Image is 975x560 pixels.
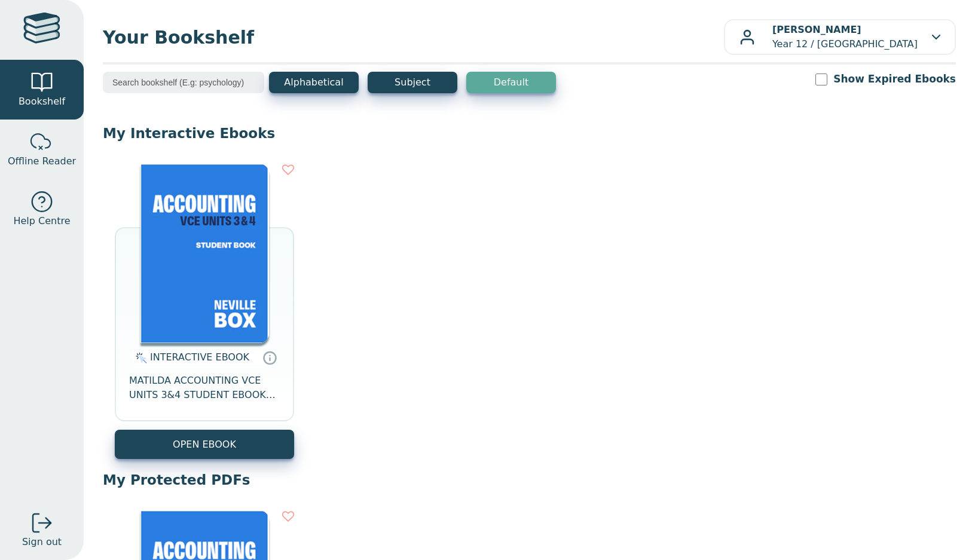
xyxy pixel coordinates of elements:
span: MATILDA ACCOUNTING VCE UNITS 3&4 STUDENT EBOOK 7E [129,374,280,402]
p: Year 12 / [GEOGRAPHIC_DATA] [772,23,918,51]
b: [PERSON_NAME] [772,24,861,35]
button: [PERSON_NAME]Year 12 / [GEOGRAPHIC_DATA] [724,19,956,55]
p: My Protected PDFs [103,471,956,489]
p: My Interactive Ebooks [103,124,956,142]
span: Sign out [22,535,62,549]
span: Offline Reader [8,154,76,169]
button: OPEN EBOOK [115,430,294,459]
span: Your Bookshelf [103,24,724,51]
span: Bookshelf [19,94,65,109]
span: INTERACTIVE EBOOK [150,351,249,363]
img: 445690b6-9ec6-46a1-8564-f9a590f6164c.png [140,164,269,343]
input: Search bookshelf (E.g: psychology) [103,72,264,93]
a: Interactive eBooks are accessed online via the publisher’s portal. They contain interactive resou... [262,350,277,365]
img: interactive.svg [132,351,147,365]
button: Default [466,72,556,93]
label: Show Expired Ebooks [833,72,956,87]
button: Alphabetical [269,72,359,93]
span: Help Centre [13,214,70,228]
button: Subject [368,72,457,93]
